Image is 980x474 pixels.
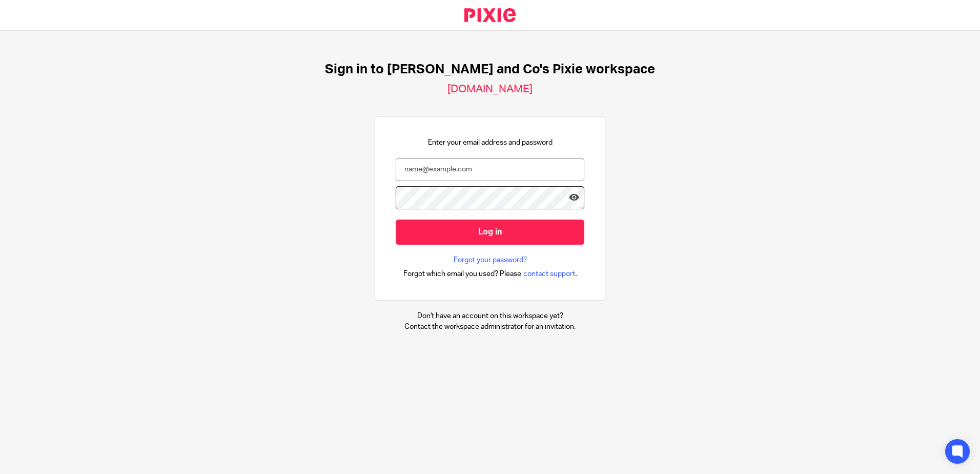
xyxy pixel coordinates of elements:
span: contact support [523,269,575,279]
h2: [DOMAIN_NAME] [447,83,533,96]
p: Don't have an account on this workspace yet? [404,311,576,321]
p: Contact the workspace administrator for an invitation. [404,322,576,332]
div: . [403,268,577,280]
a: Forgot your password? [454,255,527,265]
input: Log in [396,220,584,245]
span: Forgot which email you used? Please [403,269,521,279]
input: name@example.com [396,158,584,181]
h1: Sign in to [PERSON_NAME] and Co's Pixie workspace [325,62,655,77]
p: Enter your email address and password [428,137,553,148]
